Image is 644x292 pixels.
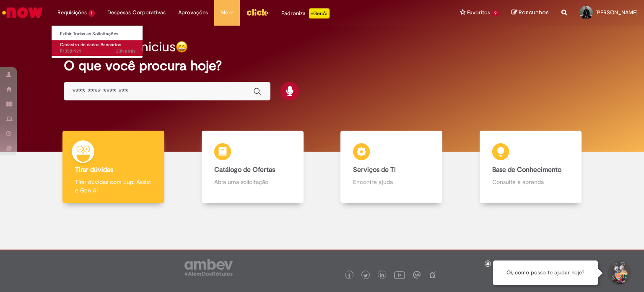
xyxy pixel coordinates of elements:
[1,4,44,21] img: ServiceNow
[107,8,166,17] span: Despesas Corporativas
[116,48,135,54] span: 23h atrás
[428,271,436,279] img: logo_footer_naosei.png
[214,166,275,174] b: Catálogo de Ofertas
[492,178,569,186] p: Consulte e aprenda
[380,273,384,278] img: logo_footer_linkedin.png
[176,41,188,53] img: happy-face.png
[88,10,95,17] span: 1
[606,260,631,286] button: Iniciar Conversa de Suporte
[183,131,322,203] a: Catálogo de Ofertas Abra uma solicitação
[221,8,234,17] span: More
[60,48,135,55] span: R13581929
[57,8,87,17] span: Requisições
[492,10,499,17] span: 9
[353,178,430,186] p: Encontre ajuda
[512,9,549,17] a: Rascunhos
[519,8,549,16] span: Rascunhos
[353,166,396,174] b: Serviços de TI
[64,58,581,73] h2: O que você procura hoje?
[116,48,135,54] time: 30/09/2025 14:33:05
[184,259,233,276] img: logo_footer_ambev_rotulo_gray.png
[347,274,351,278] img: logo_footer_facebook.png
[493,260,598,285] div: Oi, como posso te ajudar hoje?
[492,166,561,174] b: Base de Conhecimento
[595,9,638,16] span: [PERSON_NAME]
[467,8,490,17] span: Favoritos
[322,131,461,203] a: Serviços de TI Encontre ajuda
[75,166,113,174] b: Tirar dúvidas
[394,269,405,280] img: logo_footer_youtube.png
[178,8,208,17] span: Aprovações
[75,178,152,195] p: Tirar dúvidas com Lupi Assist e Gen Ai
[461,131,600,203] a: Base de Conhecimento Consulte e aprenda
[364,274,368,278] img: logo_footer_twitter.png
[309,8,330,18] p: +GenAi
[281,8,330,18] div: Padroniza
[60,42,121,48] span: Cadastro de dados Bancários
[44,131,183,203] a: Tirar dúvidas Tirar dúvidas com Lupi Assist e Gen Ai
[246,6,269,18] img: click_logo_yellow_360x200.png
[214,178,291,186] p: Abra uma solicitação
[52,40,144,56] a: Aberto R13581929 : Cadastro de dados Bancários
[51,25,143,58] ul: Requisições
[52,29,144,39] a: Exibir Todas as Solicitações
[413,271,421,279] img: logo_footer_workplace.png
